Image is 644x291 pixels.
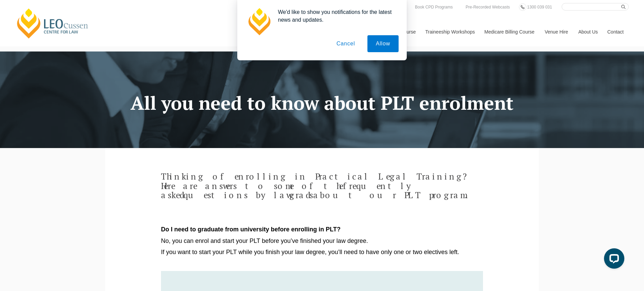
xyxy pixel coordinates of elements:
[328,35,364,52] button: Cancel
[161,237,368,244] span: No, you can enrol and start your PLT before you’ve finished your law degree.
[161,226,341,233] strong: Do I need to graduate from university before enrolling in PLT?
[110,93,534,113] h1: All you need to know about PLT enrolment
[161,249,459,255] span: If you want to start your PLT while you finish your law degree, you’ll need to have only one or t...
[161,189,183,201] span: asked
[343,180,411,191] span: frequently
[245,8,273,35] img: notification icon
[183,189,289,201] span: questions by law
[599,246,627,274] iframe: LiveChat chat widget
[313,189,468,201] span: about our PLT program.
[289,189,313,201] span: grads
[273,8,399,24] div: We'd like to show you notifications for the latest news and updates.
[367,35,399,52] button: Allow
[161,171,470,191] span: Thinking of enrolling in Practical Legal Training? Here are answers to some of the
